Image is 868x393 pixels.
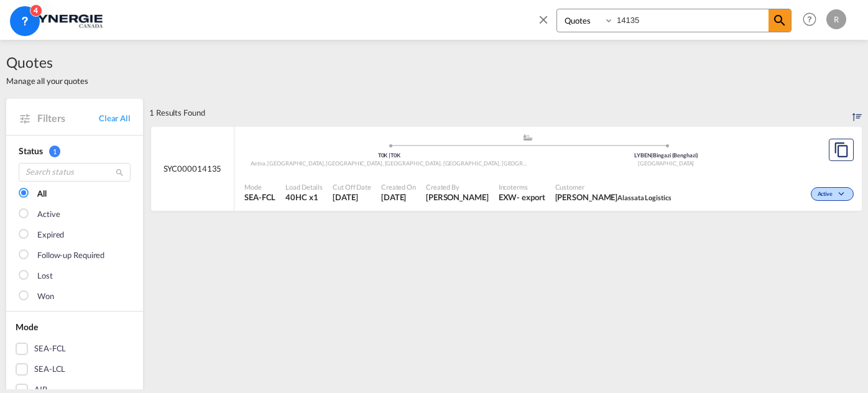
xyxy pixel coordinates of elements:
[381,182,416,192] span: Created On
[37,188,47,200] div: All
[826,9,846,29] div: R
[555,182,672,192] span: Customer
[617,193,671,201] span: Alassata Logistics
[818,190,836,199] span: Active
[37,111,99,125] span: Filters
[19,146,42,156] span: Status
[285,182,323,192] span: Load Details
[390,152,400,159] span: T0K
[537,9,556,39] span: icon-close
[333,192,371,203] span: 18 Aug 2025
[149,99,205,126] div: 1 Results Found
[37,229,64,241] div: Expired
[499,182,545,192] span: Incoterms
[634,152,698,159] span: LYBEN Bingazi (Benghazi)
[517,192,545,203] div: - export
[378,152,391,159] span: T0K
[799,9,820,30] span: Help
[426,182,489,192] span: Created By
[19,163,131,182] input: Search status
[115,168,124,177] md-icon: icon-magnify
[34,343,66,355] div: SEA-FCL
[34,363,65,376] div: SEA-LCL
[16,321,38,332] span: Mode
[651,152,653,159] span: |
[49,146,60,157] span: 1
[772,13,787,28] md-icon: icon-magnify
[285,192,323,203] span: 40HC x 1
[389,152,390,159] span: |
[19,145,131,157] div: Status 1
[426,192,489,203] span: Rosa Ho
[19,6,103,34] img: 1f56c880d42311ef80fc7dca854c8e59.png
[164,163,222,174] span: SYC000014135
[638,160,694,167] span: [GEOGRAPHIC_DATA]
[37,270,53,282] div: Lost
[520,134,535,141] md-icon: assets/icons/custom/ship-fill.svg
[852,99,862,126] div: Sort by: Created On
[769,9,791,32] span: icon-magnify
[151,127,862,211] div: SYC000014135 assets/icons/custom/ship-fill.svgassets/icons/custom/roll-o-plane.svgOrigin CanadaDe...
[811,187,854,201] div: Change Status Here
[799,9,826,31] div: Help
[614,9,769,31] input: Enter Quotation Number
[99,113,131,124] a: Clear All
[834,142,849,157] md-icon: assets/icons/custom/copyQuote.svg
[37,249,104,262] div: Follow-up Required
[16,343,134,355] md-checkbox: SEA-FCL
[6,52,88,72] span: Quotes
[37,290,54,303] div: Won
[381,192,416,203] span: 18 Aug 2025
[555,192,672,203] span: Maher Makram Alassata Logistics
[333,182,371,192] span: Cut Off Date
[244,182,275,192] span: Mode
[829,139,854,161] button: Copy Quote
[16,363,134,376] md-checkbox: SEA-LCL
[6,75,88,86] span: Manage all your quotes
[499,192,517,203] div: EXW
[37,208,60,221] div: Active
[836,191,851,198] md-icon: icon-chevron-down
[537,12,550,26] md-icon: icon-close
[244,192,275,203] span: SEA-FCL
[499,192,545,203] div: EXW export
